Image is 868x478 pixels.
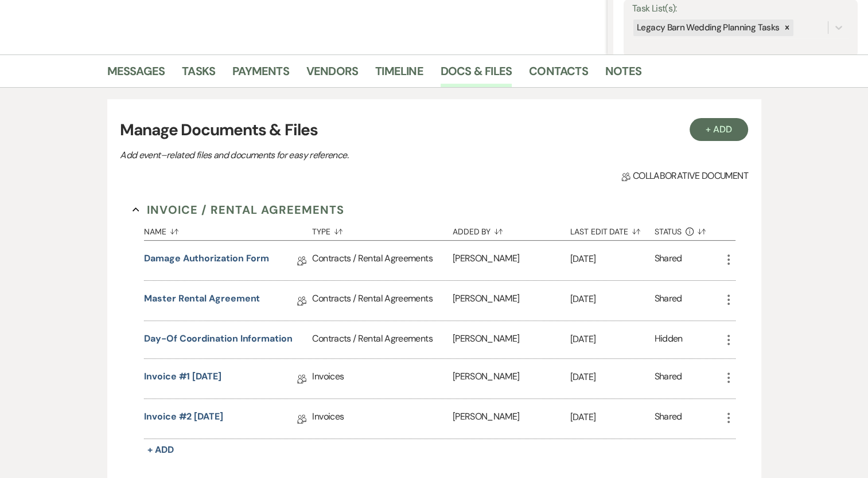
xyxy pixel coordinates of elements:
[144,410,223,428] a: Invoice #2 [DATE]
[632,1,849,17] label: Task List(s):
[453,399,570,438] div: [PERSON_NAME]
[120,118,748,142] h3: Manage Documents & Files
[453,321,570,358] div: [PERSON_NAME]
[232,62,289,87] a: Payments
[453,241,570,280] div: [PERSON_NAME]
[144,218,312,240] button: Name
[312,218,452,240] button: Type
[655,410,682,428] div: Shared
[453,218,570,240] button: Added By
[655,228,682,236] span: Status
[441,62,512,87] a: Docs & Files
[570,292,655,307] p: [DATE]
[306,62,358,87] a: Vendors
[605,62,641,87] a: Notes
[144,370,221,387] a: Invoice #1 [DATE]
[655,332,683,347] div: Hidden
[621,169,748,183] span: Collaborative document
[312,321,452,358] div: Contracts / Rental Agreements
[312,399,452,438] div: Invoices
[147,444,174,456] span: + Add
[690,118,748,141] button: + Add
[655,218,722,240] button: Status
[182,62,215,87] a: Tasks
[570,252,655,267] p: [DATE]
[529,62,588,87] a: Contacts
[655,370,682,387] div: Shared
[570,370,655,385] p: [DATE]
[375,62,423,87] a: Timeline
[133,201,344,218] button: Invoice / Rental Agreements
[312,281,452,320] div: Contracts / Rental Agreements
[570,332,655,347] p: [DATE]
[453,359,570,398] div: [PERSON_NAME]
[570,218,655,240] button: Last Edit Date
[312,241,452,280] div: Contracts / Rental Agreements
[120,148,521,163] p: Add event–related files and documents for easy reference.
[633,19,781,36] div: Legacy Barn Wedding Planning Tasks
[144,332,293,346] button: Day-Of Coordination Information
[570,410,655,425] p: [DATE]
[144,442,177,458] button: + Add
[655,292,682,309] div: Shared
[453,281,570,320] div: [PERSON_NAME]
[107,62,165,87] a: Messages
[312,359,452,398] div: Invoices
[144,252,269,269] a: Damage Authorization Form
[144,292,260,309] a: Master Rental Agreement
[655,252,682,269] div: Shared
